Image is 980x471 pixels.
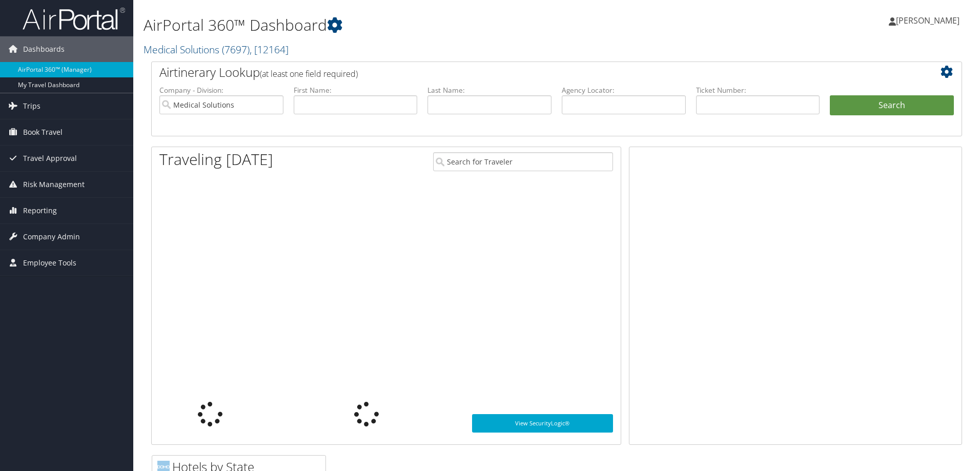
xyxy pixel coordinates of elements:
[830,95,954,116] button: Search
[250,43,289,56] span: , [ 12164 ]
[23,7,125,31] img: airportal-logo.png
[23,172,85,197] span: Risk Management
[222,43,250,56] span: ( 7697 )
[159,85,283,95] label: Company - Division:
[23,119,63,145] span: Book Travel
[23,250,76,276] span: Employee Tools
[433,152,613,171] input: Search for Traveler
[23,93,40,119] span: Trips
[260,68,358,79] span: (at least one field required)
[896,15,959,26] span: [PERSON_NAME]
[23,224,80,250] span: Company Admin
[23,146,77,171] span: Travel Approval
[144,43,289,56] a: Medical Solutions
[159,64,886,81] h2: Airtinerary Lookup
[23,36,65,62] span: Dashboards
[144,14,695,36] h1: AirPortal 360™ Dashboard
[889,5,970,36] a: [PERSON_NAME]
[472,414,613,433] a: View SecurityLogic®
[427,85,552,95] label: Last Name:
[562,85,686,95] label: Agency Locator:
[23,198,57,223] span: Reporting
[159,149,273,170] h1: Traveling [DATE]
[696,85,820,95] label: Ticket Number:
[294,85,418,95] label: First Name:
